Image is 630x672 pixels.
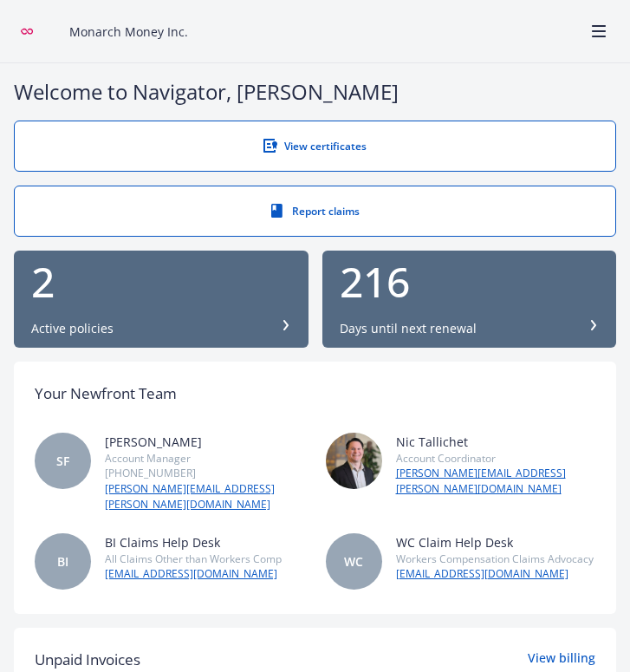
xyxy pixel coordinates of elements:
span: Monarch Money Inc. [69,23,575,41]
span: BI [57,552,68,571]
div: [PHONE_NUMBER] [105,466,305,480]
div: Account Coordinator [396,451,596,466]
a: [PERSON_NAME][EMAIL_ADDRESS][PERSON_NAME][DOMAIN_NAME] [396,466,596,497]
div: [PERSON_NAME] [105,433,305,451]
span: Unpaid Invoices [35,649,140,671]
div: BI Claims Help Desk [105,533,282,551]
div: View certificates [49,139,581,153]
div: Report claims [49,204,581,219]
button: 216Days until next renewal [322,251,617,348]
a: View billing [528,649,595,671]
div: 216 [340,261,600,303]
div: Active policies [31,320,114,337]
div: Your Newfront Team [35,382,177,405]
div: All Claims Other than Workers Comp [105,551,282,566]
a: View certificates [14,121,616,172]
div: Account Manager [105,451,305,466]
span: SF [56,452,69,470]
a: [EMAIL_ADDRESS][DOMAIN_NAME] [105,566,282,582]
div: WC Claim Help Desk [396,533,594,551]
div: Nic Tallichet [396,433,596,451]
div: 2 [31,261,291,303]
a: [PERSON_NAME][EMAIL_ADDRESS][PERSON_NAME][DOMAIN_NAME] [105,481,305,512]
a: [EMAIL_ADDRESS][DOMAIN_NAME] [396,566,594,582]
div: Days until next renewal [340,320,477,337]
div: Welcome to Navigator , [PERSON_NAME] [14,77,616,107]
a: Report claims [14,186,616,237]
div: Workers Compensation Claims Advocacy [396,551,594,566]
span: WC [344,552,363,571]
img: photo [326,433,382,489]
button: 2Active policies [14,251,309,348]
